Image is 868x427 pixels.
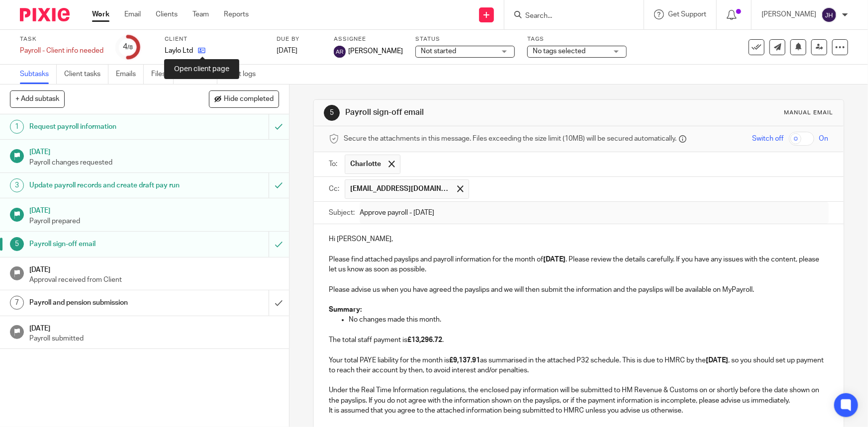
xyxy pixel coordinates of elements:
strong: £13,296.72 [407,337,442,343]
img: svg%3E [334,46,346,58]
span: No tags selected [533,48,585,55]
p: Payroll submitted [29,334,279,343]
h1: [DATE] [29,203,279,216]
h1: Payroll and pension submission [29,295,182,310]
span: Secure the attachments in this message. Files exceeding the size limit (10MB) will be secured aut... [344,134,676,144]
a: Work [92,9,109,19]
span: On [819,134,829,144]
h1: Request payroll information [29,119,182,134]
div: 7 [10,296,24,310]
img: svg%3E [821,7,837,23]
p: Please advise us when you have agreed the payslips and we will then submit the information and th... [329,285,828,295]
label: Cc: [329,184,340,194]
p: Payroll changes requested [29,158,279,168]
label: Tags [527,35,627,43]
button: + Add subtask [10,90,65,107]
div: 4 [123,41,133,53]
input: Search [524,12,614,21]
h1: [DATE] [29,321,279,334]
strong: [DATE] [706,357,728,364]
h1: [DATE] [29,145,279,157]
p: Approval received from Client [29,275,279,285]
p: Hi [PERSON_NAME], Please find attached payslips and payroll information for the month of . Please... [329,234,828,274]
div: 1 [10,120,24,134]
label: Assignee [334,35,403,43]
span: [EMAIL_ADDRESS][DOMAIN_NAME] [350,184,450,194]
h1: [DATE] [29,262,279,275]
span: Switch off [753,134,784,144]
span: Not started [421,48,456,55]
a: Notes (0) [181,65,217,84]
div: Manual email [784,109,834,117]
span: Charlotte [350,159,381,169]
a: Audit logs [225,65,263,84]
div: 5 [10,237,24,251]
label: Subject: [329,208,355,218]
h1: Payroll sign-off email [345,107,600,118]
small: /8 [127,45,133,50]
div: 5 [324,105,340,121]
a: Email [124,9,141,19]
p: Payroll prepared [29,216,279,226]
label: Client [165,35,264,43]
strong: £9,137.91 [449,357,480,364]
a: Team [193,9,209,19]
label: Due by [277,35,321,43]
h1: Payroll sign-off email [29,237,182,252]
span: Hide completed [224,95,274,103]
a: Client tasks [64,65,108,84]
img: Pixie [20,8,70,21]
label: To: [329,159,340,169]
a: Subtasks [20,65,57,84]
span: [DATE] [277,47,297,54]
span: [PERSON_NAME] [348,46,403,56]
p: The total staff payment is . Your total PAYE liability for the month is as summarised in the atta... [329,325,828,375]
button: Hide completed [209,90,279,107]
p: Laylo Ltd [165,46,193,56]
p: [PERSON_NAME] [762,9,816,19]
h1: Update payroll records and create draft pay run [29,178,182,193]
div: Payroll - Client info needed [20,46,103,56]
a: Clients [156,9,178,19]
strong: Summary: [329,306,362,313]
a: Files [151,65,174,84]
p: Under the Real Time Information regulations, the enclosed pay information will be submitted to HM... [329,375,828,406]
div: 3 [10,178,24,192]
strong: [DATE] [543,256,566,263]
a: Emails [116,65,144,84]
label: Task [20,35,103,43]
p: No changes made this month. [349,315,828,325]
label: Status [415,35,515,43]
a: Reports [224,9,249,19]
span: Get Support [668,11,706,18]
